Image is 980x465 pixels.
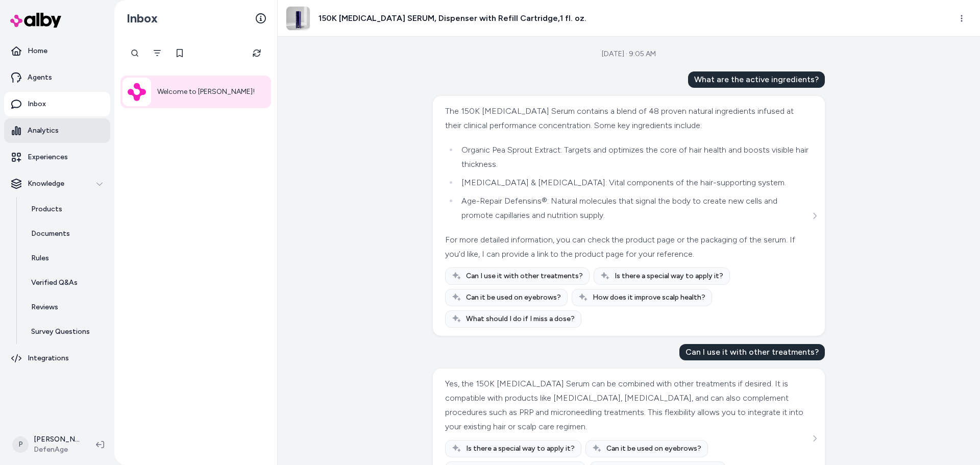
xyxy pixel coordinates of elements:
[593,292,705,303] span: How does it improve scalp health?
[4,145,110,169] a: Experiences
[4,118,110,143] a: Analytics
[286,7,310,30] img: hair-serum-30-ml.jpg
[28,72,52,83] p: Agents
[458,194,810,223] li: Age-Repair Defensins®: Natural molecules that signal the body to create new cells and promote cap...
[6,428,88,461] button: P[PERSON_NAME]DefenAge
[31,253,49,263] p: Rules
[28,179,64,189] p: Knowledge
[808,210,821,222] button: See more
[31,278,78,288] p: Verified Q&As
[445,377,810,434] div: Yes, the 150K [MEDICAL_DATA] Serum can be combined with other treatments if desired. It is compat...
[615,271,723,281] span: Is there a special way to apply it?
[445,104,810,133] div: The 150K [MEDICAL_DATA] Serum contains a blend of 48 proven natural ingredients infused at their ...
[28,99,46,109] p: Inbox
[12,436,29,453] span: P
[127,11,158,26] h2: Inbox
[21,246,110,271] a: Rules
[4,92,110,116] a: Inbox
[147,43,167,63] button: Filter
[31,327,90,337] p: Survey Questions
[10,13,61,28] img: alby Logo
[602,49,656,59] div: [DATE] · 9:05 AM
[31,229,70,239] p: Documents
[21,222,110,246] a: Documents
[458,176,810,190] li: [MEDICAL_DATA] & [MEDICAL_DATA]: Vital components of the hair-supporting system.
[466,271,583,281] span: Can I use it with other treatments?
[808,432,821,445] button: See more
[466,292,561,303] span: Can it be used on eyebrows?
[28,353,69,363] p: Integrations
[28,152,68,162] p: Experiences
[4,346,110,371] a: Integrations
[318,12,586,25] h3: 150K [MEDICAL_DATA] SERUM, Dispenser with Refill Cartridge,1 fl. oz.
[4,65,110,90] a: Agents
[247,43,267,63] button: Refresh
[445,233,810,261] div: For more detailed information, you can check the product page or the packaging of the serum. If y...
[466,314,575,324] span: What should I do if I miss a dose?
[606,444,701,454] span: Can it be used on eyebrows?
[21,320,110,344] a: Survey Questions
[34,445,80,455] span: DefenAge
[34,434,80,445] p: [PERSON_NAME]
[458,143,810,172] li: Organic Pea Sprout Extract: Targets and optimizes the core of hair health and boosts visible hair...
[128,83,146,102] img: Alby
[28,46,47,56] p: Home
[21,271,110,295] a: Verified Q&As
[31,302,58,312] p: Reviews
[688,71,825,88] div: What are the active ingredients?
[28,126,59,136] p: Analytics
[679,344,825,360] div: Can I use it with other treatments?
[31,204,62,214] p: Products
[21,295,110,320] a: Reviews
[21,197,110,222] a: Products
[4,39,110,63] a: Home
[4,172,110,196] button: Knowledge
[466,444,575,454] span: Is there a special way to apply it?
[157,86,255,98] p: Welcome to [PERSON_NAME]!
